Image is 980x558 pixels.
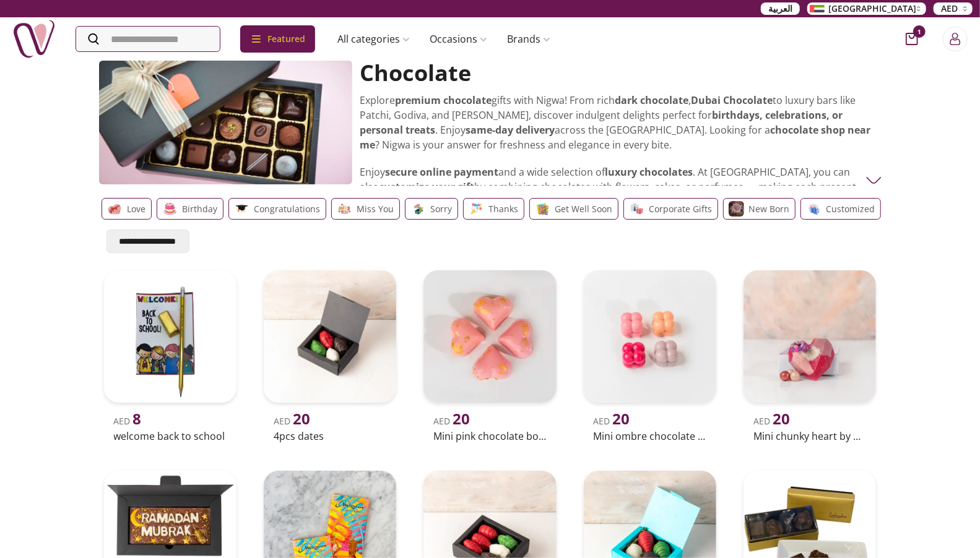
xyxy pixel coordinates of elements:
img: gifts-uae-Thanks [469,201,484,217]
span: 1 [913,25,926,38]
a: uae-gifts-4pcs DatesAED 204pcs dates [259,265,401,446]
p: Get well soon [555,202,613,217]
img: gifts-uae-Love [107,201,123,217]
a: uae-gifts-Mini Ombre Chocolate Box by NJDAED 20Mini ombre chocolate box by njd [579,265,721,446]
span: AED [114,415,142,427]
a: Brands [497,27,560,51]
p: Miss You [357,202,394,217]
span: 20 [293,408,310,429]
p: Corporate Gifts [649,202,713,217]
img: gifts-uae-Corporate Gifts [629,201,644,217]
img: Nigwa-uae-gifts [12,17,56,61]
span: AED [941,2,958,15]
p: Thanks [489,202,519,217]
img: uae-gifts-4pcs Dates [264,270,396,403]
button: [GEOGRAPHIC_DATA] [807,2,926,15]
strong: luxury chocolates [605,165,693,179]
span: 20 [453,408,470,429]
img: Chocolate [866,173,882,188]
span: العربية [768,2,792,15]
img: uae-gifts-Mini Pink Chocolate Box by NJD [423,270,556,403]
img: gifts-uae-Sorry [410,201,426,217]
p: Customized [826,202,875,217]
a: uae-gifts-Mini Pink Chocolate Box by NJDAED 20Mini pink chocolate box by njd [418,265,561,446]
strong: dark chocolate [615,93,688,107]
strong: same-day delivery [466,123,555,137]
p: Love [128,202,146,217]
span: AED [433,415,470,427]
p: Sorry [431,202,453,217]
button: AED [934,2,973,15]
img: gifts-uae-Miss You [337,201,352,217]
img: gifts-uae-New Born [729,201,744,217]
span: [GEOGRAPHIC_DATA] [828,2,916,15]
img: gifts-uae-Birthday [162,201,178,217]
input: Search [76,27,220,51]
div: Featured [240,25,315,53]
p: Congratulations [254,202,321,217]
p: Birthday [183,202,218,217]
a: uae-gifts-Mini Chunky Heart by NJDAED 20Mini chunky heart by njd [739,265,881,446]
span: AED [753,415,790,427]
img: uae-gifts-Mini Ombre Chocolate Box by NJD [584,270,716,403]
strong: customize your gift [379,180,474,194]
span: AED [274,415,310,427]
h2: 4pcs dates [274,429,386,444]
h2: Mini pink chocolate box by njd [433,429,546,444]
button: cart-button [906,33,918,45]
span: 20 [773,408,790,429]
p: Explore gifts with Nigwa! From rich , to luxury bars like Patchi, Godiva, and [PERSON_NAME], disc... [360,93,874,152]
img: gifts-uae-Congratulations [234,201,249,217]
span: 20 [613,408,630,429]
p: Enjoy and a wide selection of . At [GEOGRAPHIC_DATA], you can also by combining chocolates with f... [360,165,874,209]
h2: Mini ombre chocolate box by njd [594,429,706,444]
button: Login [943,27,968,51]
a: All categories [327,27,420,51]
h2: Mini chunky heart by njd [753,429,866,444]
p: New Born [749,202,790,217]
img: gifts-uae-Get well soon [535,201,550,217]
strong: Dubai Chocolate [691,93,773,107]
a: uae-gifts-welcome back to schoolAED 8welcome back to school [99,265,241,446]
img: uae-gifts-welcome back to school [104,270,236,403]
img: gifts-uae-chocolate-uae [99,61,353,184]
a: Occasions [420,27,497,51]
strong: premium chocolate [395,93,492,107]
span: AED [594,415,630,427]
strong: secure online payment [385,165,498,179]
img: gifts-uae-Customized [806,201,822,217]
img: uae-gifts-Mini Chunky Heart by NJD [744,270,876,403]
img: Arabic_dztd3n.png [810,5,825,12]
h2: welcome back to school [114,429,227,444]
h2: Chocolate [360,61,874,85]
span: 8 [133,408,142,429]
